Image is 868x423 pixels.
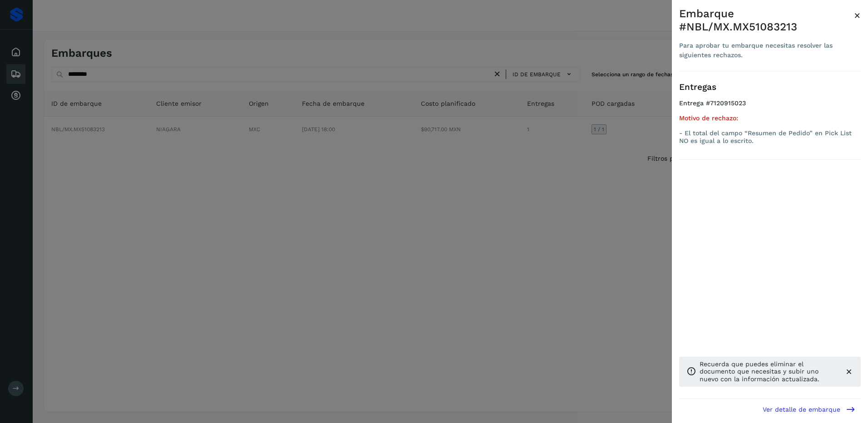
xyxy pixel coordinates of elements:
[679,114,861,122] h5: Motivo de rechazo:
[679,41,854,60] div: Para aprobar tu embarque necesitas resolver las siguientes rechazos.
[700,360,837,383] p: Recuerda que puedes eliminar el documento que necesitas y subir uno nuevo con la información actu...
[679,129,861,145] p: - El total del campo “Resumen de Pedido” en Pick List NO es igual a lo escrito.
[854,9,861,22] span: ×
[763,406,840,413] span: Ver detalle de embarque
[854,7,861,24] button: Close
[679,82,861,93] h3: Entregas
[679,7,854,34] div: Embarque #NBL/MX.MX51083213
[679,99,861,114] h4: Entrega #7120915023
[757,399,861,419] button: Ver detalle de embarque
